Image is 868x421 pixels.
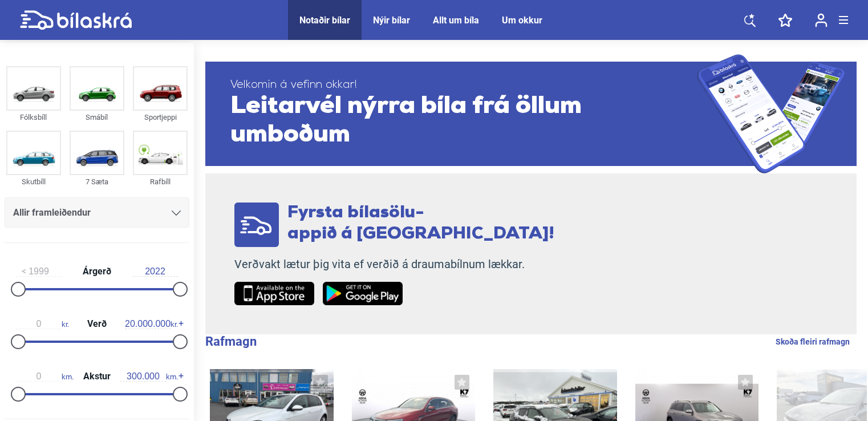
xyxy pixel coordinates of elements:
[6,175,61,188] div: Skutbíll
[287,204,554,243] span: Fyrsta bílasölu- appið á [GEOGRAPHIC_DATA]!
[13,205,91,221] span: Allir framleiðendur
[70,111,124,124] div: Smábíl
[120,371,178,382] span: km.
[80,372,113,381] span: Akstur
[815,13,828,27] img: user-login.svg
[6,111,61,124] div: Fólksbíll
[205,54,857,173] a: Velkomin á vefinn okkar!Leitarvél nýrra bíla frá öllum umboðum
[70,175,124,188] div: 7 Sæta
[776,334,850,349] a: Skoða fleiri rafmagn
[16,319,69,329] span: kr.
[373,15,410,26] a: Nýir bílar
[125,319,178,329] span: kr.
[133,111,188,124] div: Sportjeppi
[230,92,697,149] span: Leitarvél nýrra bíla frá öllum umboðum
[502,15,542,26] a: Um okkur
[433,15,479,26] a: Allt um bíla
[234,257,554,272] p: Verðvakt lætur þig vita ef verðið á draumabílnum lækkar.
[16,371,74,382] span: km.
[133,175,188,188] div: Rafbíll
[80,267,114,276] span: Árgerð
[84,319,109,329] span: Verð
[205,334,257,349] b: Rafmagn
[230,78,697,92] span: Velkomin á vefinn okkar!
[299,15,350,26] a: Notaðir bílar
